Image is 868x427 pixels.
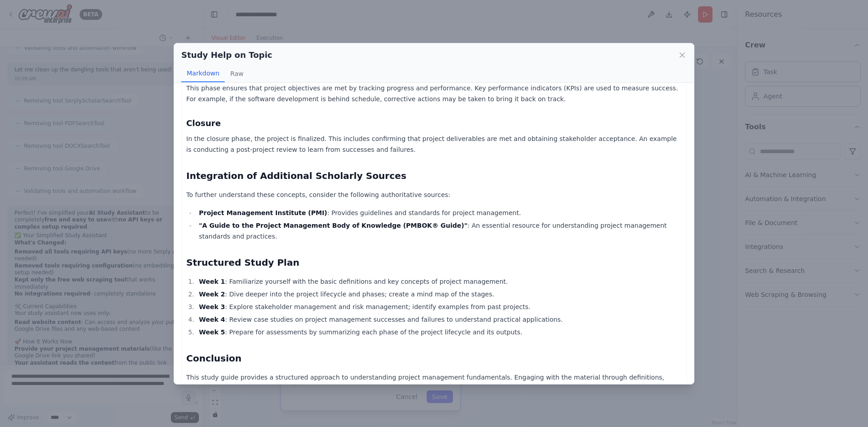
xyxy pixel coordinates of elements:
p: In the closure phase, the project is finalized. This includes confirming that project deliverable... [186,133,682,155]
strong: Week 5 [199,328,225,336]
strong: Week 2 [199,291,225,298]
strong: Project Management Institute (PMI) [199,209,327,216]
li: : Provides guidelines and standards for project management. [196,207,682,218]
li: : An essential resource for understanding project management standards and practices. [196,220,682,242]
li: : Prepare for assessments by summarizing each phase of the project lifecycle and its outputs. [196,327,682,338]
button: Markdown [181,65,225,82]
li: : Explore stakeholder management and risk management; identify examples from past projects. [196,301,682,312]
p: This study guide provides a structured approach to understanding project management fundamentals.... [186,372,682,394]
h3: Closure [186,117,682,130]
button: Raw [225,65,249,82]
li: : Dive deeper into the project lifecycle and phases; create a mind map of the stages. [196,289,682,300]
h2: Integration of Additional Scholarly Sources [186,169,682,182]
p: This phase ensures that project objectives are met by tracking progress and performance. Key perf... [186,83,682,104]
strong: Week 3 [199,303,225,310]
li: : Familiarize yourself with the basic definitions and key concepts of project management. [196,276,682,287]
h2: Conclusion [186,352,682,365]
strong: Week 1 [199,278,225,285]
p: To further understand these concepts, consider the following authoritative sources: [186,189,682,200]
strong: "A Guide to the Project Management Body of Knowledge (PMBOK® Guide)" [199,222,467,229]
li: : Review case studies on project management successes and failures to understand practical applic... [196,314,682,325]
h2: Structured Study Plan [186,256,682,269]
h2: Study Help on Topic [181,49,272,61]
strong: Week 4 [199,316,225,323]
